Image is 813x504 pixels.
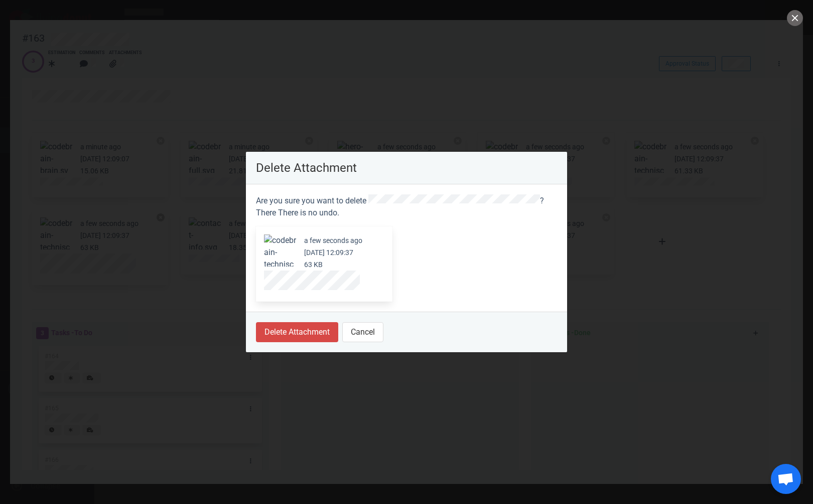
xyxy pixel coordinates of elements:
button: Zoom image [264,234,296,319]
section: Are you sure you want to delete ? There There is no undo. [246,184,567,312]
button: close [787,10,803,26]
p: Delete Attachment [256,162,557,174]
small: [DATE] 12:09:37 [304,248,353,257]
div: Open de chat [771,464,801,494]
button: Delete Attachment [256,322,338,342]
small: a few seconds ago [304,236,362,244]
button: Cancel [342,322,383,342]
small: 63 KB [304,261,323,269]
